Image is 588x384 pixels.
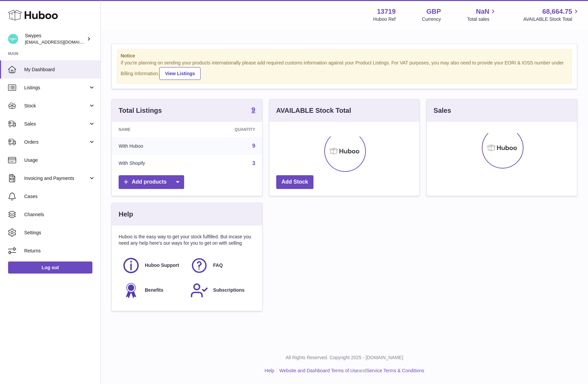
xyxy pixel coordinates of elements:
[24,248,95,254] span: Returns
[24,157,95,163] span: Usage
[122,256,183,275] a: Huboo Support
[542,7,572,16] span: 68,664.75
[25,39,99,45] span: [EMAIL_ADDRESS][DOMAIN_NAME]
[24,230,95,236] span: Settings
[276,106,351,115] h3: AVAILABLE Stock Total
[24,121,88,127] span: Sales
[24,211,95,218] span: Channels
[252,106,255,114] a: 9
[252,143,255,149] a: 9
[265,368,275,373] a: Help
[145,262,179,269] span: Huboo Support
[523,16,580,22] span: AVAILABLE Stock Total
[467,7,497,22] a: NaN Total sales
[112,155,193,172] td: With Shopify
[119,106,162,115] h3: Total Listings
[8,34,18,44] img: hello@swypes.co.uk
[121,53,568,59] strong: Notice
[25,33,85,45] div: Swypes
[159,67,201,80] a: View Listings
[277,368,424,374] li: and
[24,139,88,145] span: Orders
[24,175,88,182] span: Invoicing and Payments
[523,7,580,22] a: 68,664.75 AVAILABLE Stock Total
[190,256,252,275] a: FAQ
[8,261,92,274] a: Log out
[377,7,396,16] strong: 13719
[24,193,95,200] span: Cases
[119,210,133,219] h3: Help
[24,66,95,73] span: My Dashboard
[433,106,451,115] h3: Sales
[119,234,255,246] p: Huboo is the easy way to get your stock fulfilled. But incase you need any help here's our ways f...
[190,281,252,299] a: Subscriptions
[193,122,262,137] th: Quantity
[279,368,359,373] a: Website and Dashboard Terms of Use
[145,287,163,293] span: Benefits
[213,262,223,269] span: FAQ
[24,103,88,109] span: Stock
[119,175,184,189] a: Add products
[112,122,193,137] th: Name
[121,60,568,80] div: If you're planning on sending your products internationally please add required customs informati...
[276,175,313,189] a: Add Stock
[373,16,396,22] div: Huboo Ref
[252,160,255,166] a: 3
[24,85,88,91] span: Listings
[112,137,193,155] td: With Huboo
[422,16,441,22] div: Currency
[467,16,497,22] span: Total sales
[252,106,255,113] strong: 9
[106,354,583,361] p: All Rights Reserved. Copyright 2025 - [DOMAIN_NAME]
[122,281,183,299] a: Benefits
[213,287,244,293] span: Subscriptions
[476,7,489,16] span: NaN
[367,368,424,373] a: Service Terms & Conditions
[426,7,441,16] strong: GBP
